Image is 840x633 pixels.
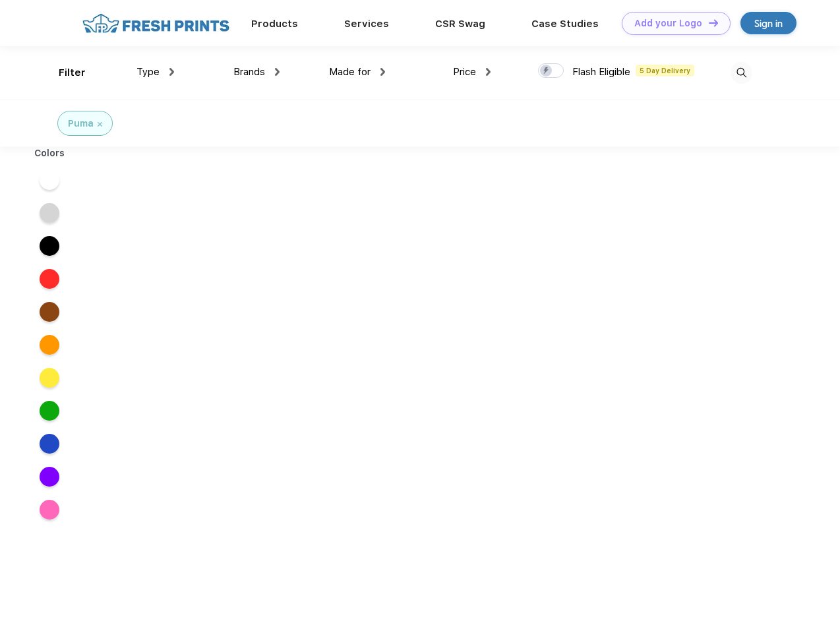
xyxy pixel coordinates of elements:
[636,65,694,76] span: 5 Day Delivery
[634,18,702,29] div: Add your Logo
[78,12,233,35] img: fo%20logo%202.webp
[251,18,298,30] a: Products
[572,66,630,78] span: Flash Eligible
[435,18,485,30] a: CSR Swag
[59,65,86,80] div: Filter
[709,19,718,26] img: DT
[329,66,371,78] span: Made for
[275,68,280,76] img: dropdown.png
[344,18,389,30] a: Services
[740,12,796,34] a: Sign in
[453,66,476,78] span: Price
[136,66,160,78] span: Type
[68,117,94,131] div: Puma
[731,62,752,84] img: desktop_search.svg
[754,16,783,31] div: Sign in
[24,146,75,160] div: Colors
[486,68,491,76] img: dropdown.png
[169,68,174,76] img: dropdown.png
[98,122,102,127] img: filter_cancel.svg
[380,68,385,76] img: dropdown.png
[233,66,265,78] span: Brands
